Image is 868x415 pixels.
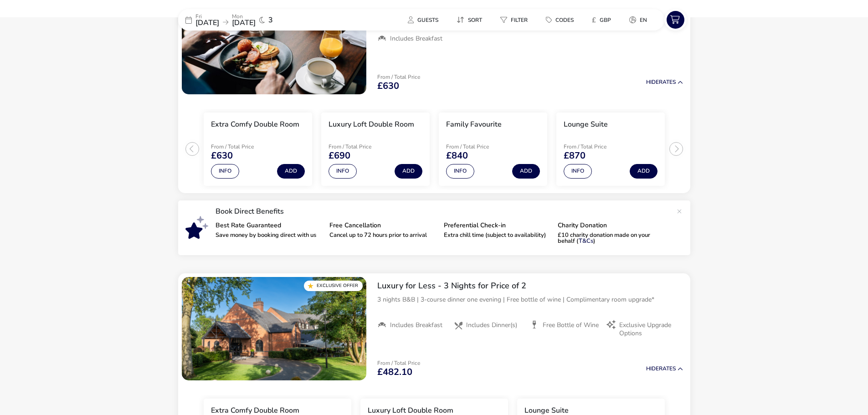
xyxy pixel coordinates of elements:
[511,16,528,24] span: Filter
[377,368,412,377] span: £482.10
[579,237,593,245] a: T&Cs
[558,232,665,244] p: £10 charity donation made on your behalf ( )
[444,222,551,229] p: Preferential Check-in
[493,13,535,26] button: Filter
[211,151,233,160] span: £630
[646,78,659,86] span: Hide
[377,360,420,366] p: From / Total Price
[622,13,658,26] naf-pibe-menu-bar-item: en
[555,16,574,24] span: Codes
[216,208,672,215] p: Book Direct Benefits
[329,144,393,149] p: From / Total Price
[564,120,608,129] h3: Lounge Suite
[268,16,273,24] span: 3
[377,281,683,291] h2: Luxury for Less - 3 Nights for Price of 2
[646,366,683,372] button: HideRates
[468,16,482,24] span: Sort
[401,13,446,26] button: Guests
[216,232,323,238] p: Save money by booking direct with us
[552,109,669,190] swiper-slide: 4 / 4
[182,277,366,381] swiper-slide: 1 / 1
[493,13,539,26] naf-pibe-menu-bar-item: Filter
[211,120,299,129] h3: Extra Comfy Double Room
[304,281,363,291] div: Exclusive Offer
[558,222,665,229] p: Charity Donation
[449,13,493,26] naf-pibe-menu-bar-item: Sort
[390,35,442,43] span: Includes Breakfast
[592,15,596,25] i: £
[277,164,305,179] button: Add
[622,13,654,26] button: en
[446,164,474,179] button: Info
[543,321,599,329] span: Free Bottle of Wine
[564,151,586,160] span: £870
[390,321,442,329] span: Includes Breakfast
[317,109,434,190] swiper-slide: 2 / 4
[564,144,628,149] p: From / Total Price
[377,295,683,304] p: 3 nights B&B | 3-course dinner one evening | Free bottle of wine | Complimentary room upgrade*
[564,164,592,179] button: Info
[377,82,399,91] span: £630
[232,14,256,19] p: Mon
[417,16,438,24] span: Guests
[211,144,276,149] p: From / Total Price
[446,144,511,149] p: From / Total Price
[377,74,420,80] p: From / Total Price
[329,232,437,238] p: Cancel up to 72 hours prior to arrival
[178,9,315,31] div: Fri[DATE]Mon[DATE]3
[232,18,256,28] span: [DATE]
[195,14,219,19] p: Fri
[646,79,683,85] button: HideRates
[640,16,647,24] span: en
[585,13,622,26] naf-pibe-menu-bar-item: £GBP
[630,164,657,179] button: Add
[619,321,676,338] span: Exclusive Upgrade Options
[395,164,422,179] button: Add
[216,222,323,229] p: Best Rate Guaranteed
[195,18,219,28] span: [DATE]
[329,164,357,179] button: Info
[329,120,414,129] h3: Luxury Loft Double Room
[512,164,540,179] button: Add
[329,222,437,229] p: Free Cancellation
[585,13,618,26] button: £GBP
[444,232,551,238] p: Extra chill time (subject to availability)
[370,273,690,345] div: Luxury for Less - 3 Nights for Price of 23 nights B&B | 3-course dinner one evening | Free bottle...
[199,109,317,190] swiper-slide: 1 / 4
[434,109,552,190] swiper-slide: 3 / 4
[646,365,659,372] span: Hide
[211,164,239,179] button: Info
[401,13,449,26] naf-pibe-menu-bar-item: Guests
[600,16,611,24] span: GBP
[449,13,489,26] button: Sort
[539,13,585,26] naf-pibe-menu-bar-item: Codes
[446,120,502,129] h3: Family Favourite
[539,13,581,26] button: Codes
[446,151,468,160] span: £840
[466,321,517,329] span: Includes Dinner(s)
[329,151,350,160] span: £690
